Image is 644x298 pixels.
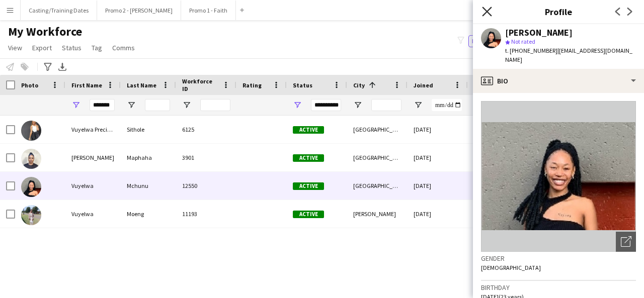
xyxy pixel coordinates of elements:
input: Joined Filter Input [432,99,462,111]
span: Active [293,182,324,190]
div: 6125 [176,116,236,143]
span: Active [293,211,324,218]
a: Status [58,41,86,54]
span: Tag [92,43,102,52]
img: Vuyelwa Moeng [21,205,41,225]
div: Moeng [121,200,176,228]
button: Open Filter Menu [293,101,302,110]
span: Active [293,126,324,134]
div: Vuyelwa Precious [65,116,121,143]
span: Not rated [511,38,535,45]
div: [DATE] [408,172,468,200]
app-action-btn: Export XLSX [56,61,68,73]
div: Open photos pop-in [616,232,636,252]
span: My Workforce [8,24,82,39]
div: 12550 [176,172,236,200]
span: Photo [21,81,38,89]
div: Bio [473,69,644,93]
a: Export [28,41,56,54]
button: Open Filter Menu [414,101,423,110]
span: t. [PHONE_NUMBER] [505,47,557,54]
span: Last Name [127,81,156,89]
div: Maphaha [121,144,176,171]
h3: Profile [473,5,644,18]
span: Status [62,43,82,52]
img: Vuyelwa Precious Sithole [21,121,41,141]
div: [DATE] [408,200,468,228]
span: Workforce ID [182,77,218,92]
h3: Gender [481,254,636,263]
div: [PERSON_NAME] [505,28,573,37]
div: Mchunu [121,172,176,200]
button: Open Filter Menu [182,101,191,110]
input: Last Name Filter Input [145,99,170,111]
input: City Filter Input [371,99,401,111]
span: Export [32,43,52,52]
button: Promo 2 - [PERSON_NAME] [97,1,181,20]
div: [GEOGRAPHIC_DATA] [347,144,408,171]
img: Crew avatar or photo [481,101,636,252]
img: Vuyelwa Mchunu [21,177,41,197]
span: Rating [243,81,262,89]
div: Sithole [121,116,176,143]
button: Everyone7,158 [468,35,519,47]
div: Vuyelwa [65,200,121,228]
div: [GEOGRAPHIC_DATA] [347,116,408,143]
span: [DEMOGRAPHIC_DATA] [481,264,541,271]
div: [GEOGRAPHIC_DATA] [347,172,408,200]
input: Workforce ID Filter Input [200,99,230,111]
app-action-btn: Advanced filters [42,61,54,73]
div: [DATE] [408,116,468,143]
div: 88 days [468,172,528,200]
button: Open Filter Menu [353,101,362,110]
span: First Name [71,81,102,89]
span: Joined [414,81,433,89]
button: Open Filter Menu [127,101,136,110]
span: View [8,43,22,52]
div: 11193 [176,200,236,228]
button: Open Filter Menu [71,101,80,110]
span: | [EMAIL_ADDRESS][DOMAIN_NAME] [505,47,632,63]
h3: Birthday [481,283,636,292]
input: First Name Filter Input [90,99,115,111]
button: Casting/Training Dates [21,1,97,20]
a: View [4,41,26,54]
span: Comms [112,43,135,52]
span: City [353,81,365,89]
div: [DATE] [408,144,468,171]
span: Status [293,81,312,89]
div: 3901 [176,144,236,171]
a: Tag [88,41,106,54]
div: [PERSON_NAME] [347,200,408,228]
button: Promo 1 - Faith [181,1,236,20]
div: Vuyelwa [65,172,121,200]
a: Comms [108,41,139,54]
span: Active [293,154,324,162]
div: [PERSON_NAME] [65,144,121,171]
img: Oluchi Vuyelwa Maphaha [21,149,41,169]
